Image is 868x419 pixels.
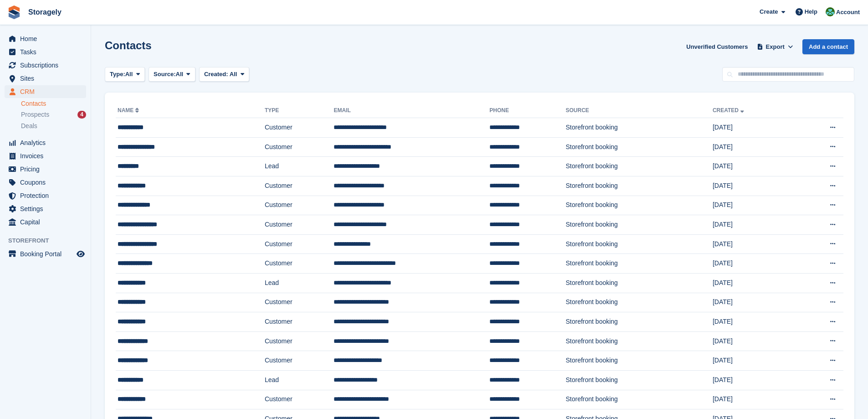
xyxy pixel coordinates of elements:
span: CRM [20,85,75,98]
td: Storefront booking [566,351,713,371]
td: Customer [265,196,334,215]
td: [DATE] [713,118,796,138]
td: Lead [265,370,334,390]
td: Customer [265,215,334,235]
td: Storefront booking [566,157,713,176]
span: Home [20,32,75,45]
a: Unverified Customers [683,39,751,54]
td: [DATE] [713,196,796,215]
td: Customer [265,118,334,138]
span: Coupons [20,176,75,189]
td: Customer [265,312,334,332]
a: menu [5,163,86,176]
button: Source: All [149,67,195,82]
a: menu [5,32,86,45]
span: Invoices [20,150,75,162]
td: [DATE] [713,176,796,196]
span: Account [836,8,860,17]
h1: Contacts [105,39,152,52]
img: stora-icon-8386f47178a22dfd0bd8f6a31ec36ba5ce8667c1dd55bd0f319d3a0aa187defe.svg [7,5,21,19]
a: menu [5,248,86,260]
th: Phone [489,103,565,118]
td: Storefront booking [566,118,713,138]
a: menu [5,85,86,98]
span: Created: [204,71,228,78]
span: Tasks [20,46,75,58]
span: All [125,70,133,79]
td: [DATE] [713,137,796,157]
button: Export [755,39,795,54]
a: Created [713,107,746,114]
button: Type: All [105,67,145,82]
td: [DATE] [713,351,796,371]
span: Sites [20,72,75,85]
td: Storefront booking [566,215,713,235]
div: 4 [77,111,86,119]
span: Capital [20,216,75,228]
a: menu [5,136,86,149]
td: [DATE] [713,293,796,312]
span: All [176,70,184,79]
td: Customer [265,254,334,274]
a: Add a contact [802,39,854,54]
td: Storefront booking [566,254,713,274]
td: Storefront booking [566,293,713,312]
td: [DATE] [713,390,796,409]
span: Type: [110,70,125,79]
span: Subscriptions [20,59,75,72]
span: Source: [154,70,175,79]
td: Lead [265,273,334,293]
td: Customer [265,390,334,409]
td: [DATE] [713,273,796,293]
a: menu [5,150,86,162]
a: Preview store [75,248,86,259]
td: Storefront booking [566,137,713,157]
a: menu [5,189,86,202]
a: Contacts [21,99,86,108]
td: [DATE] [713,312,796,332]
td: [DATE] [713,234,796,254]
span: Export [766,42,785,52]
td: Customer [265,351,334,371]
a: menu [5,216,86,228]
span: All [230,71,237,78]
span: Analytics [20,136,75,149]
td: Customer [265,234,334,254]
th: Email [334,103,489,118]
td: [DATE] [713,254,796,274]
td: Customer [265,176,334,196]
td: Storefront booking [566,234,713,254]
th: Type [265,103,334,118]
span: Prospects [21,110,49,119]
a: Storagely [25,5,65,20]
a: menu [5,176,86,189]
span: Pricing [20,163,75,176]
td: [DATE] [713,157,796,176]
a: menu [5,72,86,85]
td: [DATE] [713,215,796,235]
a: menu [5,46,86,58]
td: [DATE] [713,370,796,390]
td: Lead [265,157,334,176]
th: Source [566,103,713,118]
td: Storefront booking [566,176,713,196]
span: Deals [21,122,37,130]
img: Notifications [826,7,835,16]
span: Booking Portal [20,248,75,260]
span: Settings [20,202,75,215]
td: Storefront booking [566,196,713,215]
td: Customer [265,331,334,351]
td: Storefront booking [566,370,713,390]
td: Storefront booking [566,331,713,351]
span: Help [805,7,817,16]
a: menu [5,59,86,72]
a: menu [5,202,86,215]
td: Storefront booking [566,312,713,332]
a: Deals [21,121,86,131]
td: [DATE] [713,331,796,351]
td: Storefront booking [566,390,713,409]
a: Prospects 4 [21,110,86,119]
span: Storefront [8,236,91,245]
td: Storefront booking [566,273,713,293]
a: Name [118,107,141,114]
